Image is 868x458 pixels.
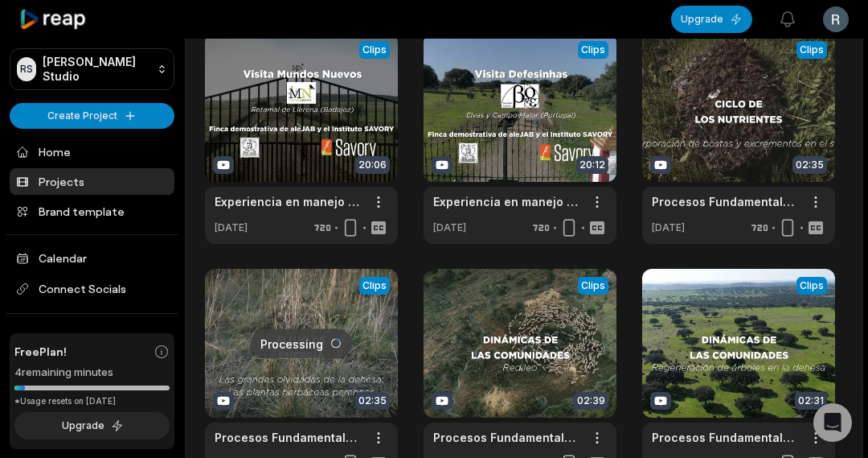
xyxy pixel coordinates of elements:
[433,193,581,210] a: Experiencia en manejo holístico en la Finca Defesinhas ([GEOGRAPHIC_DATA]-[GEOGRAPHIC_DATA])
[10,138,174,165] a: Home
[14,412,170,439] button: Upgrade
[10,274,174,303] span: Connect Socials
[652,429,800,446] a: Procesos Fundamentales en la [DEMOGRAPHIC_DATA]: Dinámica de Comunidades. Regenerado de la [PERSO...
[215,193,362,210] a: Experiencia en manejo holístico en la Finca Mundos Nuevos ([GEOGRAPHIC_DATA])
[10,103,174,129] button: Create Project
[14,365,170,381] div: 4 remaining minutes
[215,429,362,446] a: Procesos Fundamentales en la Dehesa: Flujo de Energía. Plantas herbáceas perennes, por [PERSON_NAME]
[433,429,581,446] a: Procesos Fundamentales en la [DEMOGRAPHIC_DATA]: Dinámicas de las comunidades. [PERSON_NAME], por...
[10,245,174,271] a: Calendar
[17,57,36,81] div: RS
[14,343,67,360] span: Free Plan!
[43,55,150,84] p: [PERSON_NAME] Studio
[14,395,170,407] div: *Usage resets on [DATE]
[671,6,752,33] button: Upgrade
[813,403,852,442] div: Open Intercom Messenger
[10,198,174,225] a: Brand template
[652,193,800,210] a: Procesos Fundamentales en la Dehesa : Ciclo de Nutrientes, por [PERSON_NAME]
[10,168,174,195] a: Projects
